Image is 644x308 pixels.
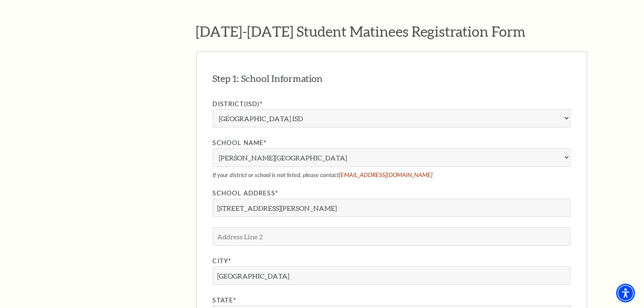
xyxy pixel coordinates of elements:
[213,171,570,178] p: If your district or school is not listed, please contact
[213,256,570,267] label: City*
[213,99,570,110] label: District(ISD)*
[213,199,570,217] input: Street Address
[213,72,323,85] h3: Step 1: School Information
[616,284,635,302] div: Accessibility Menu
[339,171,433,178] a: [EMAIL_ADDRESS][DOMAIN_NAME]
[213,188,570,199] label: School Address*
[196,23,587,40] h2: [DATE]-[DATE] Student Matinees Registration Form
[213,138,570,148] label: School Name*
[213,227,570,246] input: Address Line 2
[213,295,570,306] label: State*
[213,109,570,128] select: District(ISD)*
